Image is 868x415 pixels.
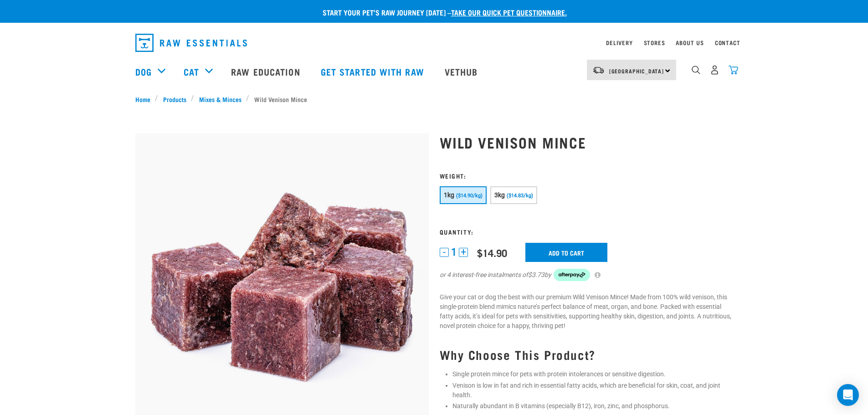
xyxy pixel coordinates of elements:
[312,53,436,90] a: Get started with Raw
[194,94,246,104] a: Mixes & Minces
[837,384,859,406] div: Open Intercom Messenger
[452,401,733,411] li: Naturally abundant in B vitamins (especially B12), iron, zinc, and phosphorus.
[440,172,733,179] h3: Weight:
[184,65,199,78] a: Cat
[676,41,704,44] a: About Us
[440,134,733,150] h1: Wild Venison Mince
[456,193,483,199] span: ($14.90/kg)
[459,248,468,257] button: +
[444,191,455,199] span: 1kg
[135,34,247,52] img: Raw Essentials Logo
[451,10,567,14] a: take our quick pet questionnaire.
[440,348,733,362] h3: Why Choose This Product?
[440,292,733,331] p: Give your cat or dog the best with our premium Wild Venison Mince! Made from 100% wild venison, t...
[528,270,544,280] span: $3.73
[477,247,507,258] div: $14.90
[135,94,155,104] a: Home
[606,41,632,44] a: Delivery
[135,94,733,104] nav: breadcrumbs
[452,381,733,400] li: Venison is low in fat and rich in essential fatty acids, which are beneficial for skin, coat, and...
[440,248,449,257] button: -
[507,193,533,199] span: ($14.83/kg)
[452,369,733,379] li: Single protein mince for pets with protein intolerances or sensitive digestion.
[592,66,605,74] img: van-moving.png
[710,65,719,75] img: user.png
[729,65,738,75] img: home-icon@2x.png
[644,41,665,44] a: Stores
[436,53,489,90] a: Vethub
[440,186,487,204] button: 1kg ($14.90/kg)
[525,243,607,262] input: Add to cart
[128,30,740,56] nav: dropdown navigation
[440,228,733,235] h3: Quantity:
[715,41,740,44] a: Contact
[451,247,457,257] span: 1
[222,53,311,90] a: Raw Education
[135,65,152,78] a: Dog
[692,66,700,74] img: home-icon-1@2x.png
[494,191,505,199] span: 3kg
[440,269,733,282] div: or 4 interest-free instalments of by
[490,186,537,204] button: 3kg ($14.83/kg)
[158,94,191,104] a: Products
[554,269,590,282] img: Afterpay
[609,69,664,72] span: [GEOGRAPHIC_DATA]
